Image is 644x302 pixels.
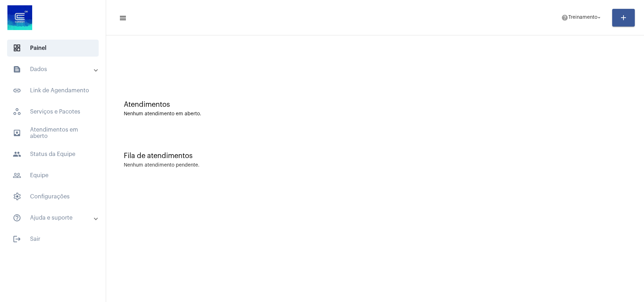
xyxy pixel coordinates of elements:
mat-icon: sidenav icon [13,150,21,158]
mat-icon: sidenav icon [13,235,21,243]
span: sidenav icon [13,44,21,52]
span: Atendimentos em aberto [7,124,99,141]
mat-icon: sidenav icon [119,14,126,22]
span: sidenav icon [13,192,21,201]
mat-icon: sidenav icon [13,65,21,74]
span: Configurações [7,188,99,205]
mat-icon: sidenav icon [13,86,21,95]
span: Link de Agendamento [7,82,99,99]
span: Status da Equipe [7,146,99,163]
span: sidenav icon [13,108,21,116]
span: Painel [7,40,99,57]
div: Fila de atendimentos [124,152,626,160]
span: Serviços e Pacotes [7,103,99,120]
div: Nenhum atendimento pendente. [124,163,199,168]
span: Sair [7,231,99,248]
div: Atendimentos [124,101,626,109]
img: d4669ae0-8c07-2337-4f67-34b0df7f5ae4.jpeg [6,4,34,32]
mat-icon: sidenav icon [13,129,21,137]
span: Treinamento [568,15,597,20]
div: Nenhum atendimento em aberto. [124,111,626,117]
mat-icon: sidenav icon [13,171,21,180]
span: Equipe [7,167,99,184]
mat-icon: sidenav icon [13,214,21,222]
button: Treinamento [557,11,607,25]
mat-icon: help [561,14,568,21]
mat-icon: arrow_drop_down [596,14,602,21]
mat-expansion-panel-header: sidenav iconAjuda e suporte [4,209,106,226]
mat-panel-title: Dados [13,65,94,74]
mat-expansion-panel-header: sidenav iconDados [4,61,106,78]
mat-icon: add [619,13,628,22]
mat-panel-title: Ajuda e suporte [13,214,94,222]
